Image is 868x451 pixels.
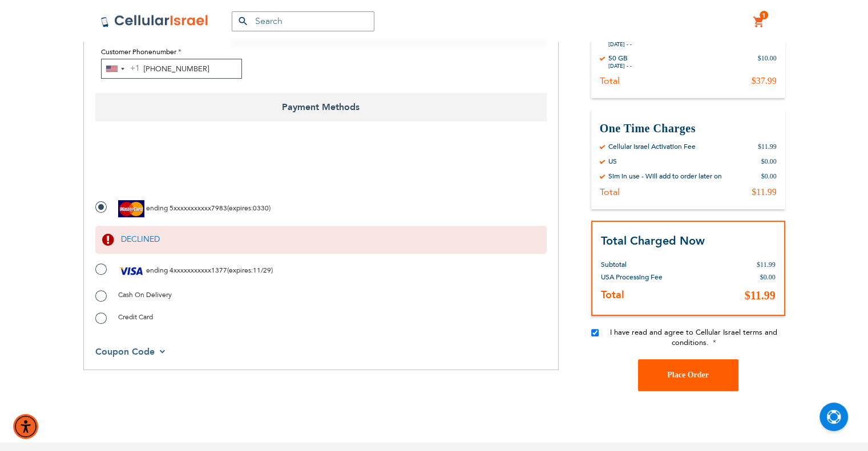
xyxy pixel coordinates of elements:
iframe: reCAPTCHA [95,147,269,192]
span: expires [229,204,251,213]
div: [DATE] - - [608,41,663,48]
a: 1 [753,15,765,29]
span: $11.99 [745,289,776,302]
div: 50 GB [608,54,632,63]
span: 11/29 [253,265,271,274]
div: +1 [130,62,140,76]
span: 1 [762,11,766,20]
label: ( : ) [95,200,271,217]
div: Cellular Israel Activation Fee [608,142,696,151]
span: 5xxxxxxxxxxx7983 [169,204,227,213]
span: I have read and agree to Cellular Israel terms and conditions. [610,327,777,348]
span: $0.00 [760,273,776,281]
div: $11.99 [752,186,776,198]
div: Sim in use - Will add to order later on [608,172,722,181]
span: expires [229,265,251,274]
label: ( : ) [95,262,273,279]
div: Total [600,186,620,198]
span: $11.99 [757,261,776,269]
span: Credit Card [118,312,153,322]
span: 0330 [253,204,269,213]
div: Accessibility Menu [13,414,38,439]
span: Coupon Code [95,346,155,358]
span: ending [146,265,168,274]
span: Place Order [667,371,709,379]
button: Selected country [102,59,140,78]
div: $11.99 [758,142,777,151]
div: $37.99 [752,75,777,87]
div: [DATE] - - [608,63,632,70]
span: 4xxxxxxxxxxx1377 [169,265,227,274]
input: e.g. 201-555-0123 [101,59,242,79]
div: $0.00 [761,172,777,181]
div: Total [600,75,620,87]
span: ending [146,204,168,213]
th: Subtotal [601,250,690,271]
div: DECLINED [95,226,547,254]
span: Cash On Delivery [118,290,172,299]
strong: Total [601,288,624,302]
input: Search [232,11,374,31]
span: USA Processing Fee [601,273,663,282]
div: $0.00 [761,157,777,166]
img: Cellular Israel Logo [100,14,209,28]
span: Payment Methods [95,93,547,121]
h3: One Time Charges [600,121,777,136]
button: Place Order [638,359,738,391]
img: Visa [118,262,144,279]
strong: Total Charged Now [601,233,705,249]
span: Customer Phonenumber [101,47,176,56]
div: $10.00 [758,54,777,70]
img: MasterCard [118,200,144,217]
div: US [608,157,617,166]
